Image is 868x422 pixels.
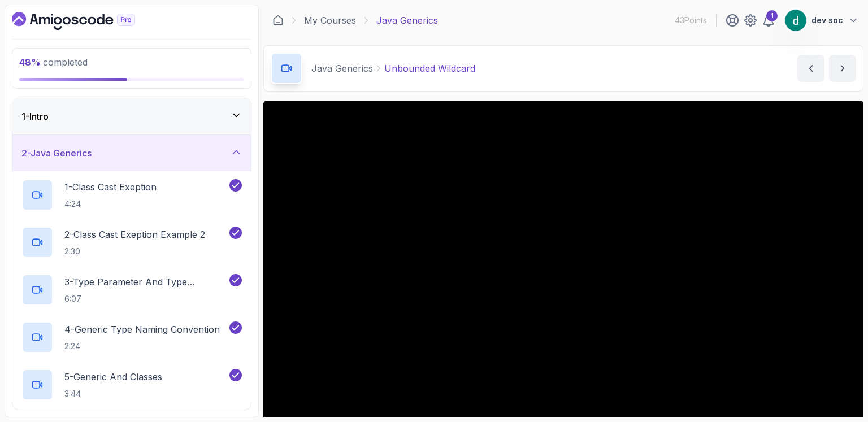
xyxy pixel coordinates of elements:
button: 1-Class Cast Exeption4:24 [21,179,242,211]
div: 1 [766,10,778,21]
p: 43 Points [675,15,707,26]
p: Java Generics [311,62,373,75]
p: 3:44 [64,388,162,399]
p: Unbounded Wildcard [384,62,475,75]
p: 4:24 [64,198,157,210]
p: 6:07 [64,293,227,304]
p: 4 - Generic Type Naming Convention [64,323,220,336]
p: 1 - Class Cast Exeption [64,180,157,194]
a: 1 [762,14,775,27]
button: 5-Generic And Classes3:44 [21,369,242,401]
span: 48 % [19,56,41,68]
img: user profile image [785,10,806,31]
span: completed [19,56,88,68]
button: previous content [797,55,824,82]
p: 2:24 [64,341,220,352]
button: user profile imagedev soc [784,9,859,32]
h3: 2 - Java Generics [21,146,92,160]
button: 3-Type Parameter And Type Argument6:07 [21,274,242,306]
a: My Courses [304,14,356,27]
button: 1-Intro [12,98,251,134]
p: 2 - Class Cast Exeption Example 2 [64,228,205,241]
p: dev soc [811,15,843,26]
h3: 1 - Intro [21,110,49,123]
button: 2-Class Cast Exeption Example 22:30 [21,227,242,258]
button: next content [829,55,856,82]
p: 3 - Type Parameter And Type Argument [64,275,227,289]
p: 5 - Generic And Classes [64,370,162,384]
button: 2-Java Generics [12,135,251,171]
p: Java Generics [376,14,438,27]
a: Dashboard [272,15,284,26]
p: 2:30 [64,246,205,257]
a: Dashboard [12,12,161,30]
button: 4-Generic Type Naming Convention2:24 [21,321,242,353]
